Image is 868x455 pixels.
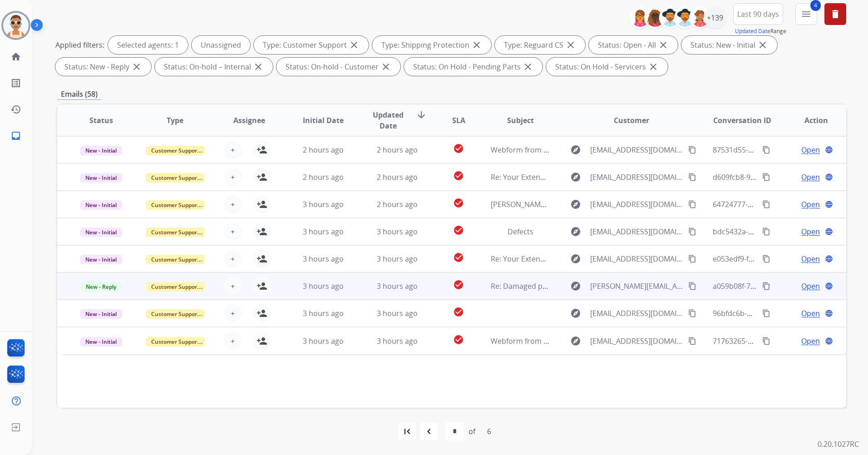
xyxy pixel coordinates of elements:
[146,282,205,292] span: Customer Support
[762,200,770,208] mat-icon: content_copy
[830,9,841,20] mat-icon: delete
[424,426,434,437] mat-icon: navigate_before
[303,308,344,318] span: 3 hours ago
[688,282,696,290] mat-icon: content_copy
[704,7,726,29] div: +139
[254,36,369,54] div: Type: Customer Support
[491,172,626,182] span: Re: Your Extend claim is being reviewed
[57,89,101,100] p: Emails (58)
[713,281,850,291] span: a059b08f-73b8-46c8-8ae2-3e988af8179b
[801,281,820,292] span: Open
[491,281,556,291] span: Re: Damaged parts
[303,115,344,126] span: Initial Date
[762,309,770,317] mat-icon: content_copy
[735,27,786,35] span: Range
[508,227,533,237] span: Defects
[377,227,418,237] span: 3 hours ago
[825,337,833,345] mat-icon: language
[825,146,833,154] mat-icon: language
[224,195,242,213] button: +
[713,308,850,318] span: 96bfdc6b-d8e2-4829-8c53-4ad93c83741f
[3,13,29,38] img: avatar
[303,336,344,346] span: 3 hours ago
[762,282,770,290] mat-icon: content_copy
[80,337,122,346] span: New - Initial
[146,173,205,183] span: Customer Support
[224,250,242,268] button: +
[80,227,122,237] span: New - Initial
[658,40,669,50] mat-icon: close
[570,281,581,292] mat-icon: explore
[801,172,820,183] span: Open
[377,172,418,182] span: 2 hours ago
[303,254,344,264] span: 3 hours ago
[453,170,464,181] mat-icon: check_circle
[402,426,413,437] mat-icon: first_page
[256,281,267,292] mat-icon: person_add
[80,309,122,319] span: New - Initial
[801,253,820,264] span: Open
[713,115,771,126] span: Conversation ID
[303,145,344,155] span: 2 hours ago
[192,36,250,54] div: Unassigned
[713,199,845,209] span: 64724777-559e-48c5-bfff-b6df00f62058
[108,36,188,54] div: Selected agents: 1
[167,115,183,126] span: Type
[10,104,21,115] mat-icon: history
[224,332,242,350] button: +
[146,309,205,319] span: Customer Support
[89,115,113,126] span: Status
[825,227,833,236] mat-icon: language
[256,253,267,264] mat-icon: person_add
[762,255,770,263] mat-icon: content_copy
[380,61,391,72] mat-icon: close
[231,144,235,155] span: +
[146,227,205,237] span: Customer Support
[55,40,104,50] p: Applied filters:
[471,40,482,50] mat-icon: close
[546,58,668,76] div: Status: On Hold - Servicers
[825,255,833,263] mat-icon: language
[570,172,581,183] mat-icon: explore
[80,146,122,155] span: New - Initial
[276,58,400,76] div: Status: On-hold - Customer
[570,199,581,210] mat-icon: explore
[303,227,344,237] span: 3 hours ago
[491,145,696,155] span: Webform from [EMAIL_ADDRESS][DOMAIN_NAME] on [DATE]
[372,36,491,54] div: Type: Shipping Protection
[589,36,678,54] div: Status: Open - All
[377,308,418,318] span: 3 hours ago
[825,282,833,290] mat-icon: language
[590,253,683,264] span: [EMAIL_ADDRESS][DOMAIN_NAME]
[377,199,418,209] span: 2 hours ago
[688,200,696,208] mat-icon: content_copy
[523,61,533,72] mat-icon: close
[80,255,122,264] span: New - Initial
[590,226,683,237] span: [EMAIL_ADDRESS][DOMAIN_NAME]
[713,172,850,182] span: d609fcb8-9ffb-4b19-ac3d-822db8d85e98
[231,281,235,292] span: +
[146,337,205,346] span: Customer Support
[507,115,534,126] span: Subject
[231,336,235,346] span: +
[469,426,475,437] div: of
[688,227,696,236] mat-icon: content_copy
[146,146,205,155] span: Customer Support
[452,115,465,126] span: SLA
[735,28,770,35] button: Updated Date
[590,308,683,319] span: [EMAIL_ADDRESS][DOMAIN_NAME]
[713,336,850,346] span: 71763265-8fc7-4774-aa74-8115a41936c7
[10,78,21,89] mat-icon: list_alt
[825,173,833,181] mat-icon: language
[713,254,845,264] span: e053edf9-f180-41fd-9155-a98ff00d4193
[590,172,683,183] span: [EMAIL_ADDRESS][DOMAIN_NAME]
[231,308,235,319] span: +
[818,439,859,450] p: 0.20.1027RC
[762,146,770,154] mat-icon: content_copy
[733,3,783,25] button: Last 90 days
[801,199,820,210] span: Open
[224,223,242,241] button: +
[801,336,820,346] span: Open
[590,144,683,155] span: [EMAIL_ADDRESS][DOMAIN_NAME]
[681,36,777,54] div: Status: New - Initial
